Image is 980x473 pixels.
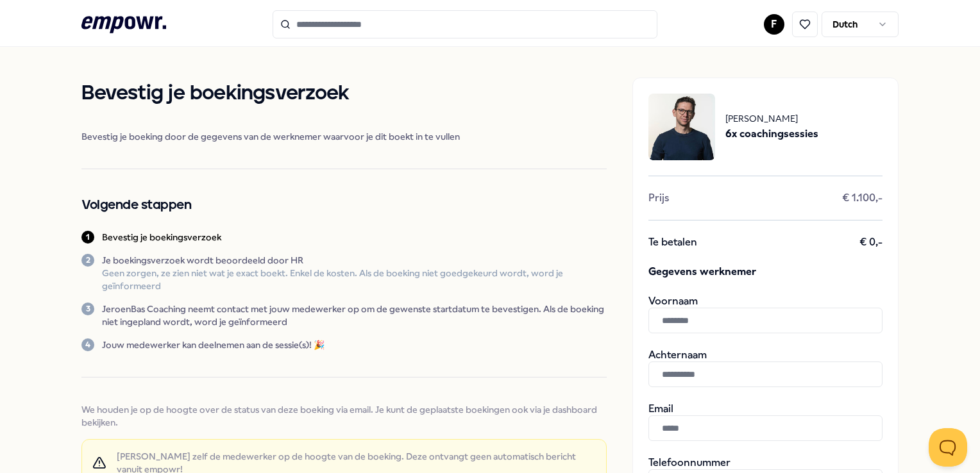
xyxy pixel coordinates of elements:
[81,78,606,110] h1: Bevestig je boekingsverzoek
[764,14,784,35] button: F
[648,94,715,160] img: package image
[725,126,818,142] span: 6x coachingsessies
[725,112,818,126] span: [PERSON_NAME]
[648,192,669,204] span: Prijs
[648,402,883,441] div: Email
[648,236,697,249] span: Te betalen
[859,236,883,249] span: € 0,-
[648,264,883,279] span: Gegevens werknemer
[648,295,883,333] div: Voornaam
[81,231,94,244] div: 1
[842,192,883,204] span: € 1.100,-
[273,10,657,38] input: Search for products, categories or subcategories
[102,267,606,292] p: Geen zorgen, ze zien niet wat je exact boekt. Enkel de kosten. Als de boeking niet goedgekeurd wo...
[102,254,606,267] p: Je boekingsverzoek wordt beoordeeld door HR
[81,303,94,315] div: 3
[929,428,967,467] iframe: Help Scout Beacon - Open
[81,130,606,143] span: Bevestig je boeking door de gegevens van de werknemer waarvoor je dit boekt in te vullen
[102,303,606,328] p: JeroenBas Coaching neemt contact met jouw medewerker op om de gewenste startdatum te bevestigen. ...
[81,254,94,267] div: 2
[102,338,325,351] p: Jouw medewerker kan deelnemen aan de sessie(s)! 🎉
[102,231,221,244] p: Bevestig je boekingsverzoek
[81,195,606,215] h2: Volgende stappen
[81,338,94,351] div: 4
[648,349,883,387] div: Achternaam
[81,403,606,429] span: We houden je op de hoogte over de status van deze boeking via email. Je kunt de geplaatste boekin...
